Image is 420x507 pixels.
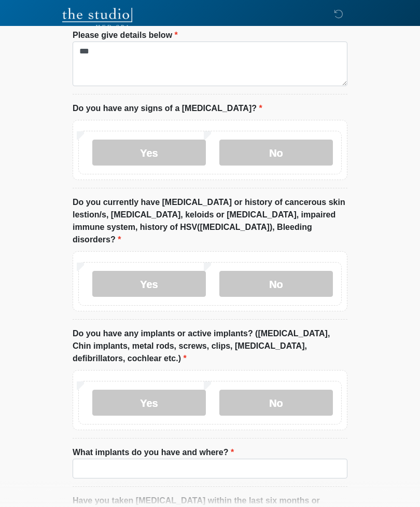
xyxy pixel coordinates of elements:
[73,327,347,365] label: Do you have any implants or active implants? ([MEDICAL_DATA], Chin implants, metal rods, screws, ...
[219,140,333,166] label: No
[92,390,206,416] label: Yes
[73,102,262,115] label: Do you have any signs of a [MEDICAL_DATA]?
[73,196,347,246] label: Do you currently have [MEDICAL_DATA] or history of cancerous skin lestion/s, [MEDICAL_DATA], kelo...
[92,271,206,297] label: Yes
[219,271,333,297] label: No
[92,140,206,166] label: Yes
[62,8,132,29] img: The Studio Med Spa Logo
[73,446,234,459] label: What implants do you have and where?
[219,390,333,416] label: No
